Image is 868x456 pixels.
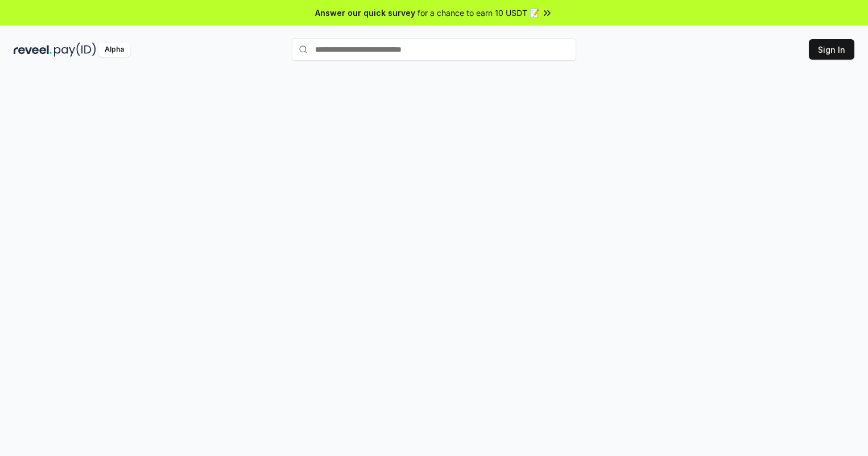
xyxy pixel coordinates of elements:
img: reveel_dark [14,43,52,57]
button: Sign In [809,39,854,60]
span: Answer our quick survey [315,7,415,19]
span: for a chance to earn 10 USDT 📝 [418,7,539,19]
div: Alpha [98,43,130,57]
img: pay_id [54,43,96,57]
